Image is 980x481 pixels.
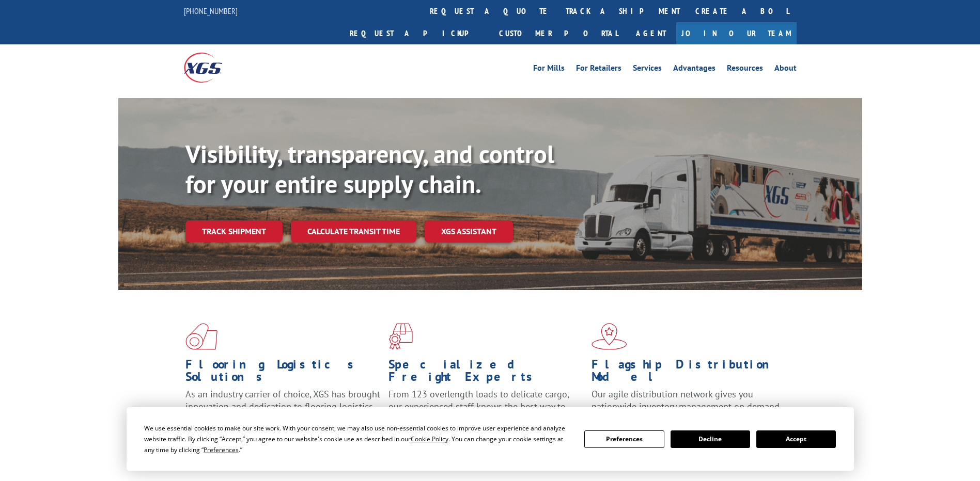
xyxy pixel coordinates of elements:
a: Advantages [673,64,715,75]
span: Cookie Policy [411,435,448,443]
img: xgs-icon-total-supply-chain-intelligence-red [185,323,217,350]
img: xgs-icon-focused-on-flooring-red [388,323,413,350]
img: xgs-icon-flagship-distribution-model-red [592,323,627,350]
b: Visibility, transparency, and control for your entire supply chain. [185,138,554,200]
div: Cookie Consent Prompt [127,407,854,471]
a: Agent [626,22,676,44]
a: Services [633,64,662,75]
a: Track shipment [185,220,283,242]
a: For Mills [533,64,565,75]
div: We use essential cookies to make our site work. With your consent, we may also use non-essential ... [144,423,572,455]
a: Customer Portal [491,22,626,44]
a: About [774,64,797,75]
a: Resources [727,64,763,75]
span: Preferences [204,445,239,454]
h1: Flagship Distribution Model [592,358,787,388]
a: Calculate transit time [291,220,416,243]
button: Preferences [584,430,664,448]
button: Decline [671,430,750,448]
a: [PHONE_NUMBER] [184,6,238,16]
span: As an industry carrier of choice, XGS has brought innovation and dedication to flooring logistics... [185,388,380,425]
h1: Flooring Logistics Solutions [185,358,381,388]
p: From 123 overlength loads to delicate cargo, our experienced staff knows the best way to move you... [388,388,584,434]
button: Accept [756,430,836,448]
a: For Retailers [576,64,621,75]
a: XGS ASSISTANT [425,220,513,243]
a: Request a pickup [342,22,491,44]
span: Our agile distribution network gives you nationwide inventory management on demand. [592,388,782,412]
h1: Specialized Freight Experts [388,358,584,388]
a: Join Our Team [676,22,797,44]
